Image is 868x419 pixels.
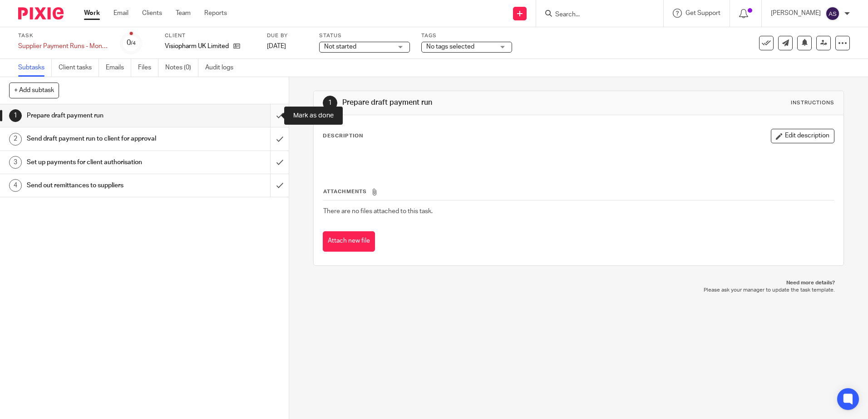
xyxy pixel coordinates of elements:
[686,10,720,16] span: Get Support
[106,59,131,77] a: Emails
[323,96,337,110] div: 1
[323,132,363,140] p: Description
[27,156,183,169] h1: Set up payments for client authorisation
[322,287,834,294] p: Please ask your manager to update the task template.
[554,11,636,19] input: Search
[176,9,191,18] a: Team
[421,32,512,39] label: Tags
[127,38,136,48] div: 0
[426,44,474,50] span: No tags selected
[205,59,240,77] a: Audit logs
[9,83,59,98] button: + Add subtask
[319,32,410,39] label: Status
[27,132,183,146] h1: Send draft payment run to client for approval
[18,7,64,19] img: Pixie
[267,32,308,39] label: Due by
[9,109,22,122] div: 1
[84,9,100,18] a: Work
[59,59,99,77] a: Client tasks
[18,59,52,77] a: Subtasks
[323,189,367,194] span: Attachments
[165,32,256,39] label: Client
[9,156,22,169] div: 3
[323,208,433,214] span: There are no files attached to this task.
[9,179,22,192] div: 4
[791,99,834,107] div: Instructions
[142,9,162,18] a: Clients
[323,231,375,252] button: Attach new file
[27,179,183,192] h1: Send out remittances to suppliers
[771,9,821,18] p: [PERSON_NAME]
[113,9,128,18] a: Email
[204,9,227,18] a: Reports
[27,109,183,122] h1: Prepare draft payment run
[18,42,109,51] div: Supplier Payment Runs - Monthly
[324,44,356,50] span: Not started
[9,133,22,146] div: 2
[138,59,158,77] a: Files
[165,59,198,77] a: Notes (0)
[267,43,286,49] span: [DATE]
[18,32,109,39] label: Task
[165,42,229,51] p: Visiopharm UK Limited
[131,41,136,46] small: /4
[825,6,840,21] img: svg%3E
[322,279,834,287] p: Need more details?
[342,98,598,107] h1: Prepare draft payment run
[771,129,834,143] button: Edit description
